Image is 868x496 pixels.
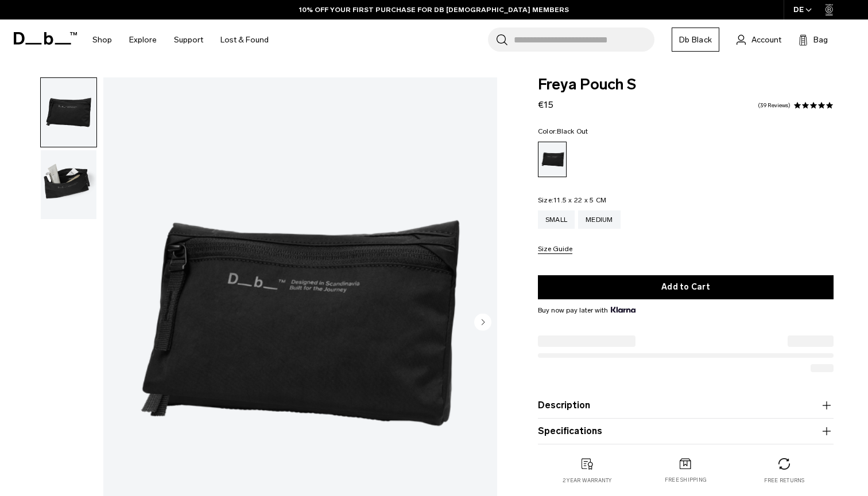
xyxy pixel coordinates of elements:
a: Explore [129,19,157,60]
a: Support [174,19,203,60]
img: Freya Pouch S Black Out [41,78,96,147]
img: {"height" => 20, "alt" => "Klarna"} [611,307,635,313]
button: Bag [799,33,828,46]
p: 2 year warranty [563,477,612,485]
span: Bag [813,34,828,46]
span: Account [751,34,781,46]
span: Freya Pouch S [538,77,834,92]
a: Black Out [538,142,567,177]
button: Size Guide [538,245,572,254]
legend: Size: [538,197,606,204]
a: Small [538,210,575,229]
a: Db Black [672,28,719,52]
legend: Color: [538,128,588,135]
img: Freya Pouch S Black Out [41,150,96,219]
nav: Main Navigation [84,19,277,60]
span: Black Out [557,127,588,135]
button: Add to Cart [538,275,834,299]
a: Shop [92,19,112,60]
button: Description [538,399,834,412]
button: Specifications [538,424,834,438]
button: Next slide [474,313,491,333]
span: €15 [538,99,553,110]
a: 10% OFF YOUR FIRST PURCHASE FOR DB [DEMOGRAPHIC_DATA] MEMBERS [299,5,569,15]
a: 39 reviews [758,103,790,108]
p: Free shipping [665,476,707,484]
a: Medium [578,210,621,229]
button: Freya Pouch S Black Out [40,150,97,220]
button: Freya Pouch S Black Out [40,77,97,147]
a: Account [737,33,781,46]
span: Buy now pay later with [538,305,635,315]
a: Lost & Found [220,19,269,60]
span: 11.5 x 22 x 5 CM [553,196,606,204]
p: Free returns [764,477,805,485]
